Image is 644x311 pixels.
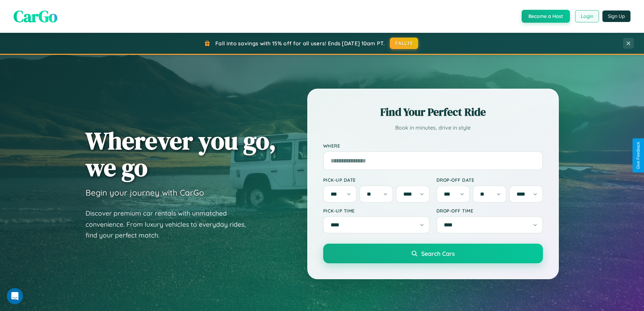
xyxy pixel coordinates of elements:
label: Drop-off Date [436,177,543,183]
button: Login [575,10,599,22]
p: Discover premium car rentals with unmatched convenience. From luxury vehicles to everyday rides, ... [86,208,255,241]
label: Drop-off Time [436,208,543,214]
span: Fall into savings with 15% off for all users! Ends [DATE] 10am PT. [215,40,385,47]
button: Sign Up [602,10,630,22]
button: Become a Host [522,10,570,23]
iframe: Intercom live chat [7,288,23,304]
h3: Begin your journey with CarGo [86,187,204,198]
div: Give Feedback [636,142,641,169]
span: Search Cars [421,250,455,257]
label: Where [323,143,543,149]
label: Pick-up Date [323,177,430,183]
button: Search Cars [323,244,543,263]
span: CarGo [14,5,57,27]
button: FALL15 [390,38,418,49]
label: Pick-up Time [323,208,430,214]
p: Book in minutes, drive in style [323,123,543,133]
h2: Find Your Perfect Ride [323,105,543,119]
h1: Wherever you go, we go [86,127,276,181]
